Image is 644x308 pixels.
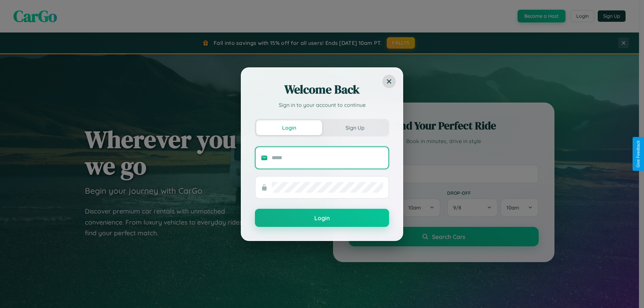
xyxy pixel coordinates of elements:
[636,140,641,168] div: Give Feedback
[255,81,389,98] h2: Welcome Back
[255,209,389,227] button: Login
[322,120,388,135] button: Sign Up
[255,101,389,109] p: Sign in to your account to continue
[256,120,322,135] button: Login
